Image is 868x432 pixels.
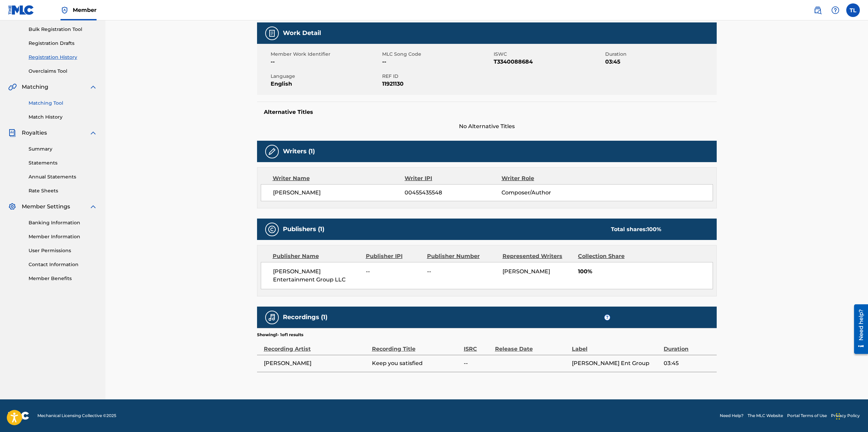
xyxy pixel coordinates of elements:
[283,148,315,155] h5: Writers (1)
[372,359,460,367] span: Keep you satisfied
[494,51,603,58] span: ISWC
[382,58,492,66] span: --
[811,3,824,17] a: Public Search
[814,6,822,14] img: search
[29,173,97,180] a: Annual Statements
[494,58,603,66] span: T3340088684
[831,413,860,419] a: Privacy Policy
[268,148,276,156] img: Writers
[501,189,590,197] span: Composer/Author
[257,122,717,131] span: No Alternative Titles
[647,226,661,232] span: 100 %
[664,338,713,353] div: Duration
[283,225,324,233] h5: Publishers (1)
[503,252,573,260] div: Represented Writers
[268,313,276,322] img: Recordings
[264,109,710,116] h5: Alternative Titles
[273,252,361,260] div: Publisher Name
[29,187,97,194] a: Rate Sheets
[849,301,868,356] iframe: Resource Center
[264,338,369,353] div: Recording Artist
[29,114,97,121] a: Match History
[29,100,97,107] a: Matching Tool
[283,313,327,321] h5: Recordings (1)
[29,159,97,167] a: Statements
[605,51,715,58] span: Duration
[8,83,17,91] img: Matching
[29,40,97,47] a: Registration Drafts
[578,267,713,276] span: 100%
[268,225,276,234] img: Publishers
[89,129,97,137] img: expand
[22,83,48,91] span: Matching
[273,174,405,183] div: Writer Name
[61,6,69,14] img: Top Rightsholder
[73,6,97,14] span: Member
[273,267,361,284] span: [PERSON_NAME] Entertainment Group LLC
[264,359,369,367] span: [PERSON_NAME]
[29,54,97,61] a: Registration History
[8,129,16,137] img: Royalties
[29,261,97,268] a: Contact Information
[501,174,590,183] div: Writer Role
[8,203,16,211] img: Member Settings
[503,268,550,275] span: [PERSON_NAME]
[405,174,501,183] div: Writer IPI
[787,413,827,419] a: Portal Terms of Use
[611,225,661,234] div: Total shares:
[572,359,660,367] span: [PERSON_NAME] Ent Group
[22,203,70,211] span: Member Settings
[382,73,492,80] span: REF ID
[427,267,497,276] span: --
[427,252,497,260] div: Publisher Number
[605,58,715,66] span: 03:45
[29,145,97,153] a: Summary
[89,83,97,91] img: expand
[366,252,422,260] div: Publisher IPI
[257,332,303,338] p: Showing 1 - 1 of 1 results
[382,51,492,58] span: MLC Song Code
[273,189,405,197] span: [PERSON_NAME]
[748,413,783,419] a: The MLC Website
[836,406,840,427] div: Drag
[495,338,568,353] div: Release Date
[22,129,47,137] span: Royalties
[8,5,34,15] img: MLC Logo
[464,338,492,353] div: ISRC
[464,359,492,367] span: --
[29,219,97,226] a: Banking Information
[29,68,97,75] a: Overclaims Tool
[831,6,839,14] img: help
[366,267,422,276] span: --
[29,26,97,33] a: Bulk Registration Tool
[405,189,501,197] span: 00455435548
[37,413,116,419] span: Mechanical Licensing Collective © 2025
[846,3,860,17] div: User Menu
[720,413,744,419] a: Need Help?
[29,247,97,254] a: User Permissions
[29,275,97,282] a: Member Benefits
[572,338,660,353] div: Label
[271,51,380,58] span: Member Work Identifier
[268,29,276,37] img: Work Detail
[578,252,644,260] div: Collection Share
[829,3,842,17] div: Help
[382,80,492,88] span: 11921130
[8,412,29,420] img: logo
[271,80,380,88] span: English
[271,58,380,66] span: --
[283,29,321,37] h5: Work Detail
[834,399,868,432] iframe: Chat Widget
[372,338,460,353] div: Recording Title
[605,315,610,320] span: ?
[89,203,97,211] img: expand
[271,73,380,80] span: Language
[29,233,97,240] a: Member Information
[664,359,713,367] span: 03:45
